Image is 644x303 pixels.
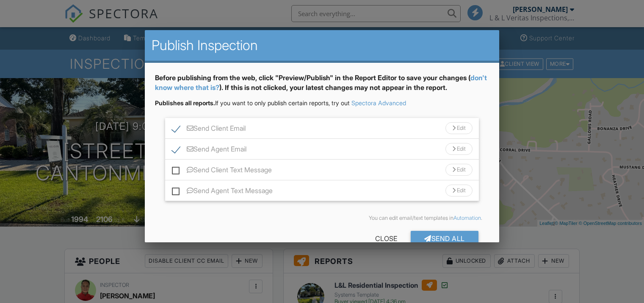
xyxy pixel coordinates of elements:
[162,215,482,222] div: You can edit email/text templates in .
[155,73,487,91] a: don't know where that is?
[155,73,489,99] div: Before publishing from the web, click "Preview/Publish" in the Report Editor to save your changes...
[445,143,473,155] div: Edit
[172,166,272,177] label: Send Client Text Message
[411,231,478,246] div: Send All
[445,122,473,134] div: Edit
[362,231,411,246] div: Close
[445,164,473,176] div: Edit
[453,215,481,221] a: Automation
[155,99,215,107] strong: Publishes all reports.
[351,99,406,107] a: Spectora Advanced
[172,124,246,135] label: Send Client Email
[155,99,350,107] span: If you want to only publish certain reports, try out
[152,37,492,54] h2: Publish Inspection
[445,185,473,196] div: Edit
[172,187,273,197] label: Send Agent Text Message
[172,145,246,156] label: Send Agent Email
